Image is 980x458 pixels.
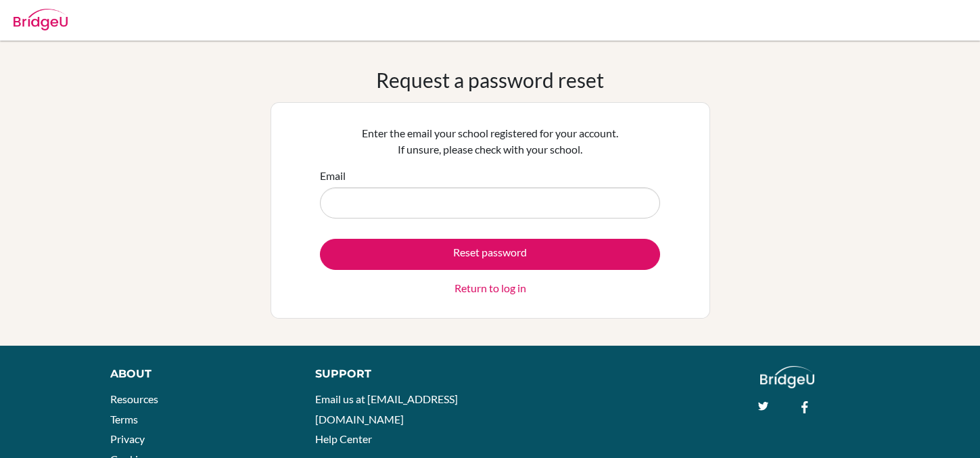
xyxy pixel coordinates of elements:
div: About [110,366,285,382]
div: Support [315,366,476,382]
a: Resources [110,392,158,405]
a: Help Center [315,432,372,445]
a: Return to log in [454,280,526,296]
h1: Request a password reset [376,68,604,92]
a: Email us at [EMAIL_ADDRESS][DOMAIN_NAME] [315,392,458,426]
img: Bridge-U [14,9,68,30]
img: logo_white@2x-f4f0deed5e89b7ecb1c2cc34c3e3d731f90f0f143d5ea2071677605dd97b5244.png [760,366,815,388]
button: Reset password [320,239,660,270]
p: Enter the email your school registered for your account. If unsure, please check with your school. [320,125,660,158]
label: Email [320,168,346,184]
a: Privacy [110,432,145,445]
a: Terms [110,413,138,426]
